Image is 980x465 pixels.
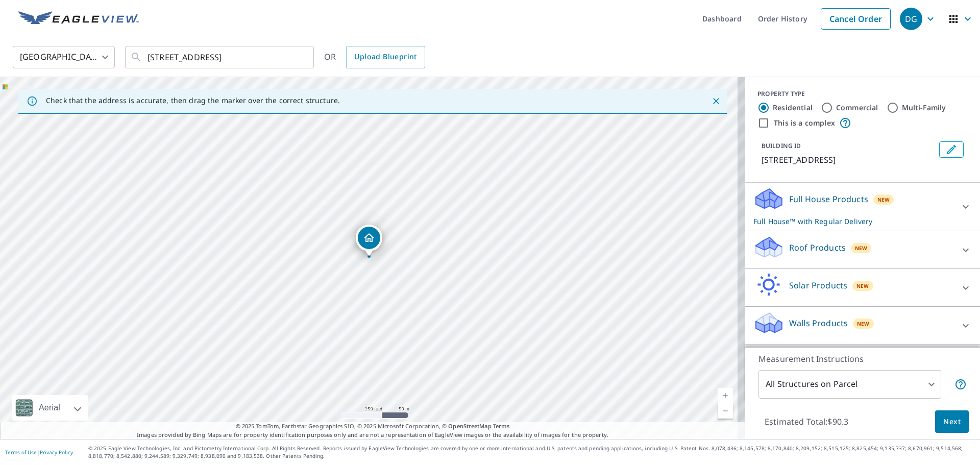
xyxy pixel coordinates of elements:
input: Search by address or latitude-longitude [148,43,293,71]
p: [STREET_ADDRESS] [762,154,935,166]
div: [GEOGRAPHIC_DATA] [13,43,115,71]
p: Check that the address is accurate, then drag the marker over the correct structure. [46,96,340,105]
div: Aerial [12,395,88,421]
p: Full House™ with Regular Delivery [753,216,953,227]
label: Residential [773,103,813,113]
p: © 2025 Eagle View Technologies, Inc. and Pictometry International Corp. All Rights Reserved. Repo... [88,445,975,460]
div: All Structures on Parcel [758,370,941,399]
a: Privacy Policy [40,449,73,456]
label: Multi-Family [902,103,946,113]
span: New [857,320,870,328]
p: Measurement Instructions [758,353,967,365]
div: Aerial [36,395,63,421]
p: BUILDING ID [762,141,801,150]
div: OR [324,46,425,68]
label: This is a complex [774,118,835,128]
a: Upload Blueprint [346,46,425,68]
p: | [5,449,73,455]
a: Current Level 17, Zoom In [718,388,733,403]
div: Roof ProductsNew [753,235,972,264]
span: New [877,195,890,204]
span: Next [943,415,961,428]
div: Walls ProductsNew [753,311,972,340]
span: New [855,244,868,252]
a: Cancel Order [821,8,891,30]
a: Terms [493,422,510,430]
div: PROPERTY TYPE [757,89,968,99]
button: Next [935,410,969,433]
a: OpenStreetMap [448,422,491,430]
span: New [856,282,869,290]
label: Commercial [836,103,878,113]
a: Current Level 17, Zoom Out [718,403,733,419]
button: Close [709,94,723,108]
img: EV Logo [18,11,139,27]
span: © 2025 TomTom, Earthstar Geographics SIO, © 2025 Microsoft Corporation, © [236,422,510,431]
a: Terms of Use [5,449,37,456]
span: Your report will include each building or structure inside the parcel boundary. In some cases, du... [954,378,967,390]
span: Upload Blueprint [354,51,416,63]
p: Walls Products [789,317,848,329]
button: Edit building 1 [939,141,964,158]
div: Solar ProductsNew [753,273,972,302]
div: Dropped pin, building 1, Residential property, 112 Carolina Ct W Manteo, NC 27954 [356,225,382,256]
p: Solar Products [789,279,847,291]
div: DG [900,8,922,30]
p: Full House Products [789,193,868,205]
div: Full House ProductsNewFull House™ with Regular Delivery [753,187,972,227]
p: Estimated Total: $90.3 [756,410,856,433]
p: Roof Products [789,241,846,254]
